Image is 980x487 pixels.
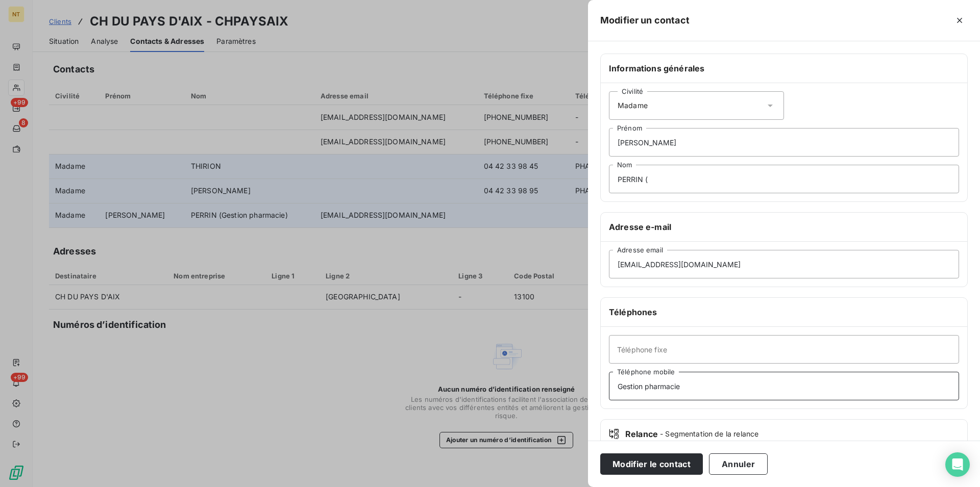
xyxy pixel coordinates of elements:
[945,452,970,477] div: Open Intercom Messenger
[609,372,959,400] input: placeholder
[609,250,959,278] input: placeholder
[600,453,703,475] button: Modifier le contact
[709,453,768,475] button: Annuler
[609,165,959,193] input: placeholder
[609,221,959,233] h6: Adresse e-mail
[609,306,959,318] h6: Téléphones
[609,335,959,364] input: placeholder
[600,13,690,28] h5: Modifier un contact
[660,429,758,439] span: - Segmentation de la relance
[618,100,648,111] span: Madame
[609,128,959,157] input: placeholder
[609,428,959,440] div: Relance
[609,62,959,74] h6: Informations générales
